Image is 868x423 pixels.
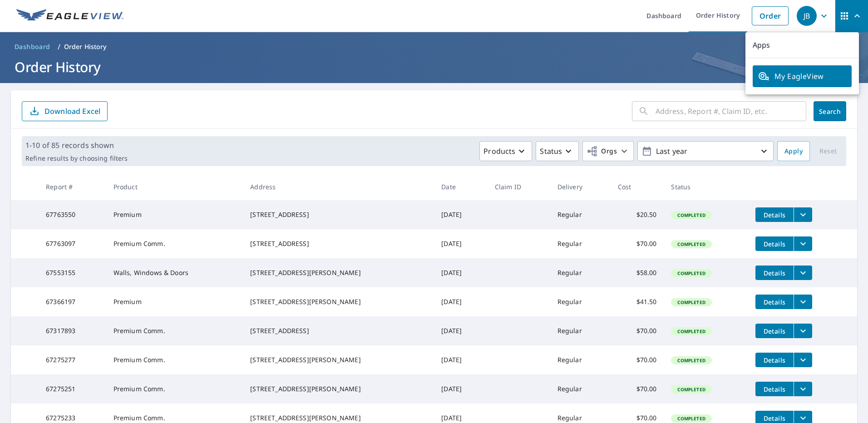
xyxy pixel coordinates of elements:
[550,287,611,316] td: Regular
[39,287,106,316] td: 67366197
[434,173,488,200] th: Date
[44,106,100,116] p: Download Excel
[434,287,488,316] td: [DATE]
[794,324,812,338] button: filesDropdownBtn-67317893
[755,266,794,280] button: detailsBtn-67553155
[672,357,710,364] span: Completed
[672,386,710,393] span: Completed
[672,270,710,276] span: Completed
[39,374,106,403] td: 67275251
[106,287,243,316] td: Premium
[106,200,243,229] td: Premium
[250,239,427,248] div: [STREET_ADDRESS]
[106,258,243,287] td: Walls, Windows & Doors
[611,287,664,316] td: $41.50
[536,141,579,161] button: Status
[550,374,611,403] td: Regular
[11,39,54,54] a: Dashboard
[550,200,611,229] td: Regular
[761,298,788,306] span: Details
[656,98,806,124] input: Address, Report #, Claim ID, etc.
[752,6,789,25] a: Order
[611,173,664,200] th: Cost
[106,316,243,345] td: Premium Comm.
[672,212,710,218] span: Completed
[761,211,788,219] span: Details
[58,41,60,52] li: /
[794,236,812,251] button: filesDropdownBtn-67763097
[611,374,664,403] td: $70.00
[39,316,106,345] td: 67317893
[434,316,488,345] td: [DATE]
[550,173,611,200] th: Delivery
[611,316,664,345] td: $70.00
[672,328,710,334] span: Completed
[755,236,794,251] button: detailsBtn-67763097
[611,345,664,374] td: $70.00
[761,385,788,393] span: Details
[794,353,812,367] button: filesDropdownBtn-67275277
[550,316,611,345] td: Regular
[250,210,427,219] div: [STREET_ADDRESS]
[672,415,710,422] span: Completed
[250,326,427,335] div: [STREET_ADDRESS]
[434,200,488,229] td: [DATE]
[25,140,128,151] p: 1-10 of 85 records shown
[794,295,812,309] button: filesDropdownBtn-67366197
[22,101,108,121] button: Download Excel
[25,154,128,162] p: Refine results by choosing filters
[672,299,710,305] span: Completed
[540,146,562,157] p: Status
[761,414,788,423] span: Details
[39,258,106,287] td: 67553155
[758,71,846,82] span: My EagleView
[753,65,852,87] a: My EagleView
[652,143,759,159] p: Last year
[39,200,106,229] td: 67763550
[106,345,243,374] td: Premium Comm.
[106,173,243,200] th: Product
[488,173,550,200] th: Claim ID
[550,229,611,258] td: Regular
[672,241,710,247] span: Completed
[794,207,812,222] button: filesDropdownBtn-67763550
[794,266,812,280] button: filesDropdownBtn-67553155
[434,374,488,403] td: [DATE]
[434,229,488,258] td: [DATE]
[582,141,634,161] button: Orgs
[16,9,123,23] img: EV Logo
[611,229,664,258] td: $70.00
[755,382,794,396] button: detailsBtn-67275251
[755,207,794,222] button: detailsBtn-67763550
[761,269,788,277] span: Details
[797,6,817,26] div: JB
[550,345,611,374] td: Regular
[250,413,427,423] div: [STREET_ADDRESS][PERSON_NAME]
[106,374,243,403] td: Premium Comm.
[106,229,243,258] td: Premium Comm.
[250,355,427,364] div: [STREET_ADDRESS][PERSON_NAME]
[794,382,812,396] button: filesDropdownBtn-67275251
[664,173,748,200] th: Status
[814,101,846,121] button: Search
[434,345,488,374] td: [DATE]
[64,42,107,51] p: Order History
[755,295,794,309] button: detailsBtn-67366197
[761,240,788,248] span: Details
[483,146,515,157] p: Products
[777,141,810,161] button: Apply
[761,327,788,335] span: Details
[39,345,106,374] td: 67275277
[745,32,859,58] p: Apps
[784,146,803,157] span: Apply
[250,297,427,306] div: [STREET_ADDRESS][PERSON_NAME]
[761,356,788,364] span: Details
[637,141,774,161] button: Last year
[611,258,664,287] td: $58.00
[611,200,664,229] td: $20.50
[479,141,532,161] button: Products
[243,173,434,200] th: Address
[11,39,857,54] nav: breadcrumb
[250,268,427,277] div: [STREET_ADDRESS][PERSON_NAME]
[39,229,106,258] td: 67763097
